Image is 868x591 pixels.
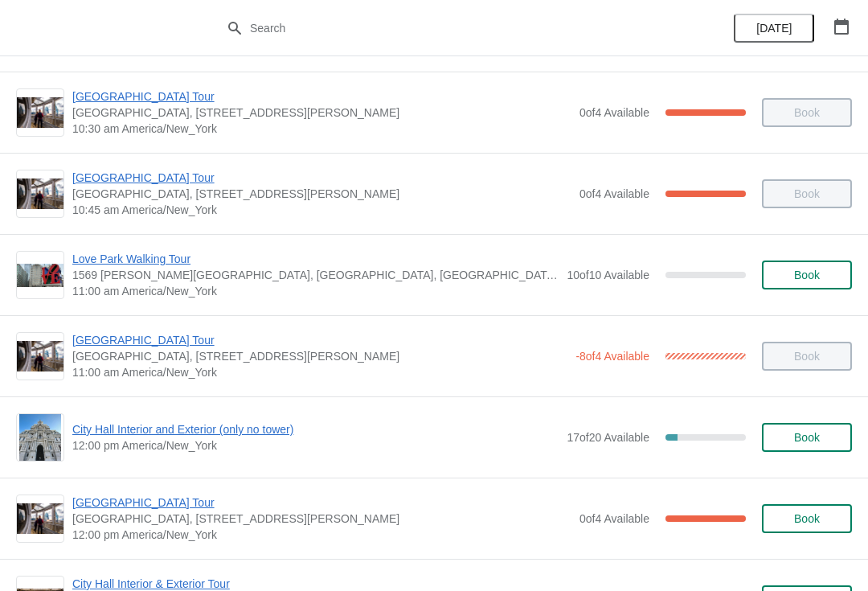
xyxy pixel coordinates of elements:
button: Book [762,261,852,289]
input: Search [249,14,651,43]
span: Book [794,269,820,281]
img: City Hall Tower Tour | City Hall Visitor Center, 1400 John F Kennedy Boulevard Suite 121, Philade... [17,503,63,535]
span: 17 of 20 Available [567,431,649,444]
span: 0 of 4 Available [579,106,649,119]
span: 0 of 4 Available [579,512,649,525]
img: City Hall Tower Tour | City Hall Visitor Center, 1400 John F Kennedy Boulevard Suite 121, Philade... [17,341,63,372]
span: 11:00 am America/New_York [72,283,559,299]
span: 10:45 am America/New_York [72,202,571,218]
img: Love Park Walking Tour | 1569 John F Kennedy Boulevard, Philadelphia, PA, USA | 11:00 am America/... [17,264,63,287]
img: City Hall Tower Tour | City Hall Visitor Center, 1400 John F Kennedy Boulevard Suite 121, Philade... [17,97,63,129]
span: [GEOGRAPHIC_DATA], [STREET_ADDRESS][PERSON_NAME] [72,348,567,364]
img: City Hall Interior and Exterior (only no tower) | | 12:00 pm America/New_York [19,414,62,461]
span: [GEOGRAPHIC_DATA] Tour [72,495,571,511]
span: 11:00 am America/New_York [72,364,567,380]
span: [GEOGRAPHIC_DATA] Tour [72,170,571,186]
span: Book [794,512,820,525]
span: [GEOGRAPHIC_DATA] Tour [72,88,571,105]
img: City Hall Tower Tour | City Hall Visitor Center, 1400 John F Kennedy Boulevard Suite 121, Philade... [17,179,63,210]
span: [GEOGRAPHIC_DATA] Tour [72,332,567,348]
span: 12:00 pm America/New_York [72,527,571,543]
span: [GEOGRAPHIC_DATA], [STREET_ADDRESS][PERSON_NAME] [72,186,571,202]
span: Love Park Walking Tour [72,251,559,267]
span: City Hall Interior and Exterior (only no tower) [72,421,559,437]
button: [DATE] [734,14,814,43]
span: 10 of 10 Available [567,269,649,281]
span: 10:30 am America/New_York [72,121,571,137]
span: [DATE] [756,22,792,35]
span: 0 of 4 Available [579,187,649,200]
span: [GEOGRAPHIC_DATA], [STREET_ADDRESS][PERSON_NAME] [72,105,571,121]
span: 12:00 pm America/New_York [72,437,559,454]
button: Book [762,504,852,533]
span: 1569 [PERSON_NAME][GEOGRAPHIC_DATA], [GEOGRAPHIC_DATA], [GEOGRAPHIC_DATA], [GEOGRAPHIC_DATA] [72,267,559,283]
button: Book [762,423,852,452]
span: [GEOGRAPHIC_DATA], [STREET_ADDRESS][PERSON_NAME] [72,511,571,527]
span: Book [794,431,820,444]
span: -8 of 4 Available [575,350,649,363]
